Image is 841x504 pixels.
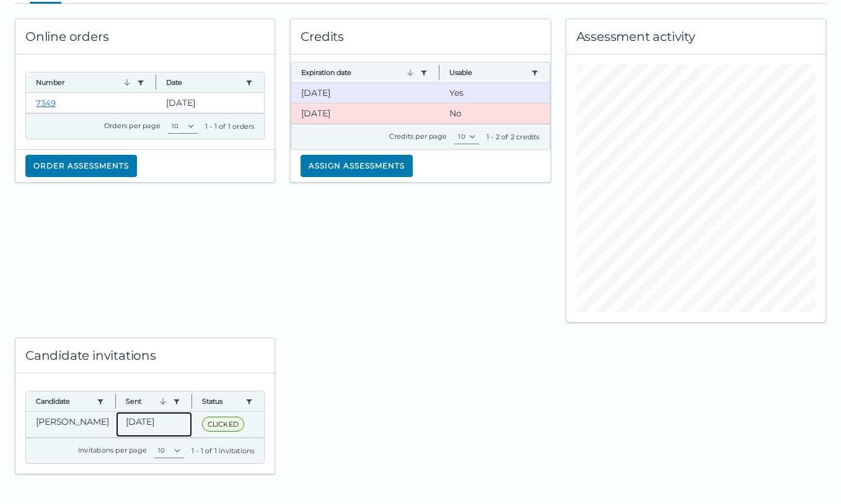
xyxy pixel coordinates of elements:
[202,417,244,432] span: CLICKED
[205,121,254,131] div: 1 - 1 of 1 orders
[566,19,826,54] div: Assessment activity
[439,83,550,103] clr-dg-cell: Yes
[112,388,120,414] button: Column resize handle
[301,67,415,77] button: Expiration date
[25,155,137,177] button: Order assessments
[192,446,254,456] div: 1 - 1 of 1 invitations
[487,132,540,142] div: 1 - 2 of 2 credits
[15,338,275,373] div: Candidate invitations
[291,103,439,123] clr-dg-cell: [DATE]
[188,388,196,414] button: Column resize handle
[26,412,116,437] clr-dg-cell: [PERSON_NAME]
[156,93,264,113] clr-dg-cell: [DATE]
[36,98,56,108] a: 7349
[36,396,92,406] button: Candidate
[126,396,168,406] button: Sent
[36,77,132,87] button: Number
[291,83,439,103] clr-dg-cell: [DATE]
[78,446,147,454] label: Invitations per page
[301,155,413,177] button: Assign assessments
[15,19,275,54] div: Online orders
[449,67,526,77] button: Usable
[116,412,192,437] clr-dg-cell: [DATE]
[439,103,550,123] clr-dg-cell: No
[202,396,241,406] button: Status
[291,19,550,54] div: Credits
[166,77,240,87] button: Date
[435,59,443,85] button: Column resize handle
[389,132,447,141] label: Credits per page
[104,121,161,130] label: Orders per page
[152,69,160,95] button: Column resize handle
